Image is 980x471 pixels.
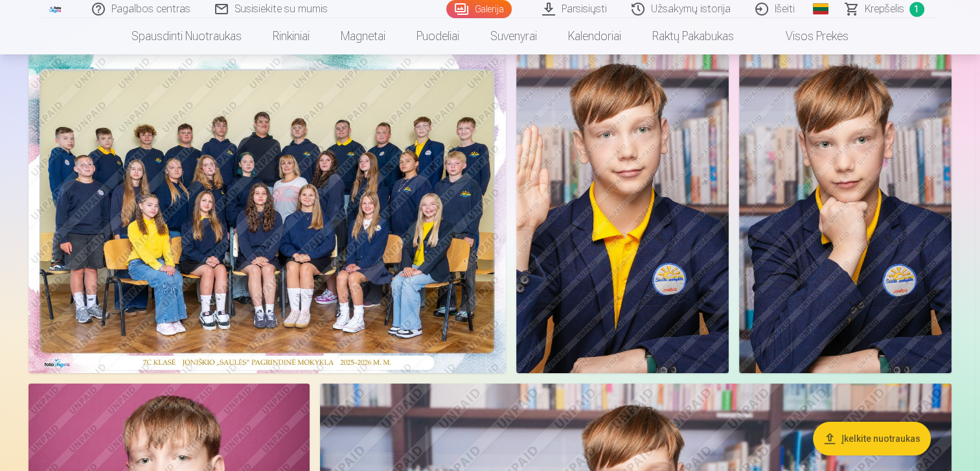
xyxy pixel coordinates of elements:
a: Raktų pakabukas [637,18,749,54]
button: Įkelkite nuotraukas [813,422,931,455]
img: /fa2 [49,5,63,13]
span: 1 [909,2,924,17]
a: Puodeliai [401,18,475,54]
a: Visos prekės [749,18,864,54]
span: Krepšelis [865,1,904,17]
a: Spausdinti nuotraukas [116,18,257,54]
a: Suvenyrai [475,18,553,54]
a: Kalendoriai [553,18,637,54]
a: Rinkiniai [257,18,325,54]
a: Magnetai [325,18,401,54]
